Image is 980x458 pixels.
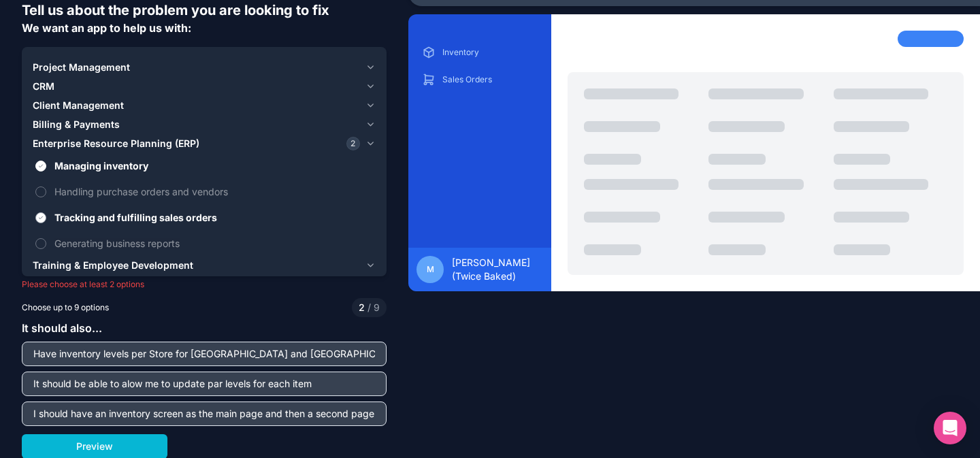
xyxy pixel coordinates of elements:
span: It should also... [22,321,102,335]
span: Client Management [33,99,124,112]
span: Project Management [33,61,130,74]
p: Inventory [442,47,538,58]
span: Choose up to 9 options [22,301,109,314]
span: Tracking and fulfilling sales orders [54,210,373,225]
span: Handling purchase orders and vendors [54,184,373,199]
button: CRM [33,77,376,96]
button: Project Management [33,58,376,77]
button: Billing & Payments [33,115,376,134]
span: [PERSON_NAME] (Twice Baked) [452,256,543,283]
span: Billing & Payments [33,118,120,131]
button: Client Management [33,96,376,115]
button: Tracking and fulfilling sales orders [35,212,46,223]
div: Open Intercom Messenger [934,412,966,444]
button: Handling purchase orders and vendors [35,186,46,197]
span: We want an app to help us with: [22,21,191,35]
span: Managing inventory [54,159,373,173]
span: Generating business reports [54,236,373,250]
button: Training & Employee Development [33,256,376,275]
span: / [367,301,371,313]
p: Sales Orders [442,74,538,85]
span: Training & Employee Development [33,259,193,272]
span: Enterprise Resource Planning (ERP) [33,137,199,150]
span: 2 [359,301,365,314]
div: Enterprise Resource Planning (ERP)2 [33,153,376,256]
h6: Tell us about the problem you are looking to fix [22,1,387,20]
button: Generating business reports [35,238,46,249]
span: 2 [346,137,360,150]
button: Enterprise Resource Planning (ERP)2 [33,134,376,153]
div: scrollable content [419,42,540,237]
span: M [427,264,434,275]
p: Please choose at least 2 options [22,279,387,290]
span: 9 [365,301,380,314]
button: Managing inventory [35,161,46,171]
span: CRM [33,80,54,93]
